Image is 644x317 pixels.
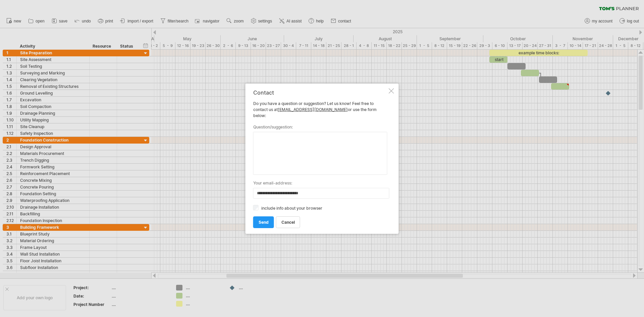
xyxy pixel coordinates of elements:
span: Do you have a question or suggestion? Let us know! Feel free to contact us at or use the form below: [253,101,377,118]
a: cancel [276,216,300,228]
label: question/suggestion: [253,124,387,130]
label: include info about your browser [261,206,322,211]
span: send [259,220,269,225]
a: [EMAIL_ADDRESS][DOMAIN_NAME] [278,107,348,112]
label: your email-address: [253,180,387,186]
div: Contact [253,90,387,96]
span: cancel [281,220,295,225]
a: send [253,216,274,228]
